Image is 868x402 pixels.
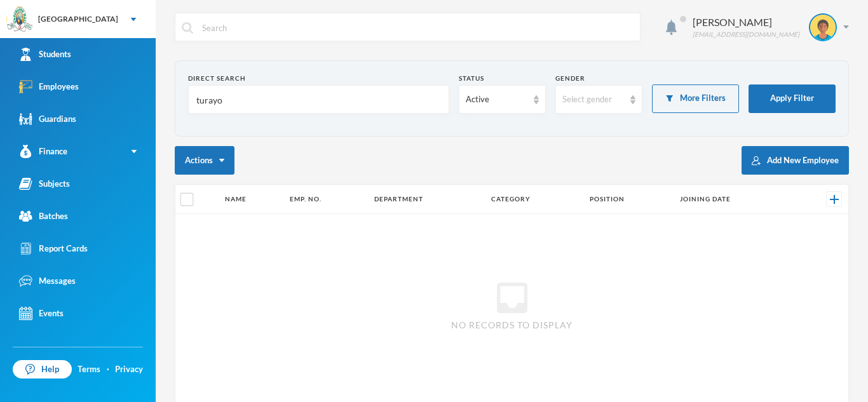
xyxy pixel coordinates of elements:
[583,185,674,214] th: Position
[810,15,836,40] img: STUDENT
[175,146,234,175] button: Actions
[13,360,72,379] a: Help
[19,307,64,320] div: Events
[19,112,76,126] div: Guardians
[188,74,449,83] div: Direct Search
[19,48,71,61] div: Students
[674,185,794,214] th: Joining Date
[78,363,100,376] a: Terms
[19,210,68,223] div: Batches
[19,242,88,255] div: Report Cards
[115,363,143,376] a: Privacy
[195,86,442,114] input: Name, Emp. No, Phone number, Email Address
[7,7,32,32] img: logo
[693,15,799,30] div: [PERSON_NAME]
[485,185,583,214] th: Category
[466,93,527,106] div: Active
[492,278,532,318] i: inbox
[652,84,739,113] button: More Filters
[19,145,67,158] div: Finance
[182,22,193,34] img: search
[38,13,118,25] div: [GEOGRAPHIC_DATA]
[219,185,283,214] th: Name
[562,93,624,106] div: Select gender
[107,363,109,376] div: ·
[693,30,799,39] div: [EMAIL_ADDRESS][DOMAIN_NAME]
[368,185,485,214] th: Department
[459,74,546,83] div: Status
[19,80,79,93] div: Employees
[555,74,642,83] div: Gender
[749,84,836,113] button: Apply Filter
[742,146,849,175] button: Add New Employee
[19,177,70,191] div: Subjects
[830,195,839,204] img: +
[283,185,368,214] th: Emp. No.
[201,13,634,42] input: Search
[451,318,573,332] span: No records to display
[19,274,76,288] div: Messages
